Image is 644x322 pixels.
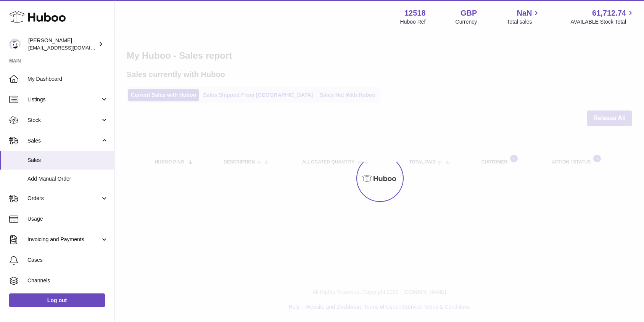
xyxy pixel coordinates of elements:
[27,117,100,124] span: Stock
[404,8,426,18] strong: 12518
[28,45,112,51] span: [EMAIL_ADDRESS][DOMAIN_NAME]
[27,277,108,284] span: Channels
[27,96,100,103] span: Listings
[460,8,477,18] strong: GBP
[507,18,541,26] span: Total sales
[517,8,532,18] span: NaN
[570,18,635,26] span: AVAILABLE Stock Total
[592,8,626,18] span: 61,712.74
[27,175,108,183] span: Add Manual Order
[27,75,108,83] span: My Dashboard
[9,293,105,307] a: Log out
[27,236,100,243] span: Invoicing and Payments
[27,157,108,164] span: Sales
[27,195,100,202] span: Orders
[507,8,541,26] a: NaN Total sales
[27,215,108,223] span: Usage
[570,8,635,26] a: 61,712.74 AVAILABLE Stock Total
[400,18,426,26] div: Huboo Ref
[27,256,108,264] span: Cases
[28,37,97,51] div: [PERSON_NAME]
[456,18,477,26] div: Currency
[9,38,21,50] img: caitlin@fancylamp.co
[27,137,100,144] span: Sales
